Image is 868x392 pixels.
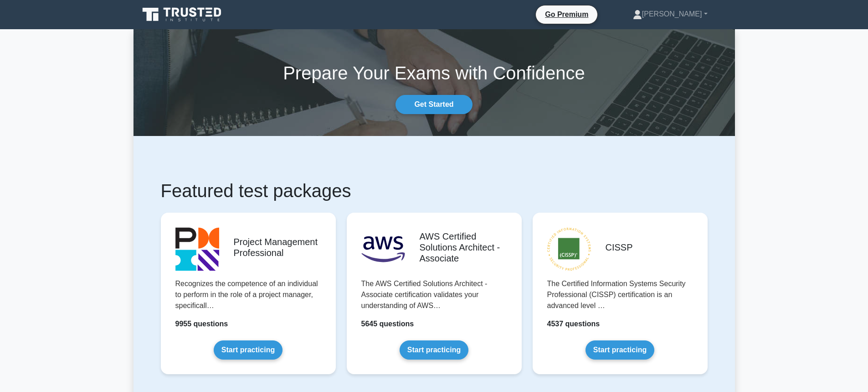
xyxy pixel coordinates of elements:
[395,95,472,114] a: Get Started
[611,5,729,23] a: [PERSON_NAME]
[134,62,735,84] h1: Prepare Your Exams with Confidence
[586,340,654,360] a: Start practicing
[539,9,594,20] a: Go Premium
[161,180,708,202] h1: Featured test packages
[214,340,282,360] a: Start practicing
[400,340,468,360] a: Start practicing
